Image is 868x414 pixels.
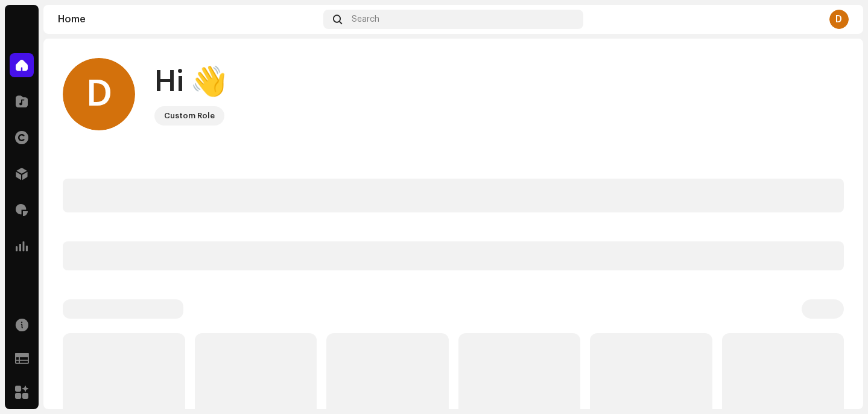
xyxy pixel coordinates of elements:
[58,14,318,24] div: Home
[164,109,215,123] div: Custom Role
[829,10,849,29] div: D
[154,63,227,101] div: Hi 👋
[63,58,135,130] div: D
[352,14,379,24] span: Search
